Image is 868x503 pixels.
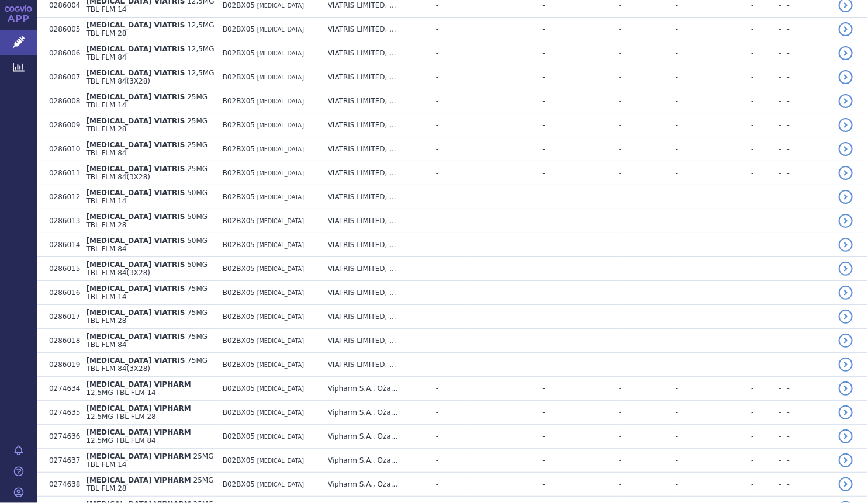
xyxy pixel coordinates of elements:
[86,261,185,269] span: [MEDICAL_DATA] VIATRIS
[257,74,304,81] span: [MEDICAL_DATA]
[545,185,622,209] td: -
[43,473,80,497] td: 0274638
[839,262,853,276] a: detail
[679,185,754,209] td: -
[839,429,853,443] a: detail
[86,332,185,341] span: [MEDICAL_DATA] VIATRIS
[223,384,255,393] span: B02BX05
[472,257,545,281] td: -
[86,356,185,365] span: [MEDICAL_DATA] VIATRIS
[781,41,833,65] td: -
[322,377,430,401] td: Vipharm S.A., Oża...
[545,305,622,329] td: -
[622,449,679,473] td: -
[257,314,304,320] span: [MEDICAL_DATA]
[322,257,430,281] td: VIATRIS LIMITED, ...
[86,356,208,373] span: 75MG TBL FLM 84(3X28)
[223,289,255,297] span: B02BX05
[545,233,622,257] td: -
[43,209,80,233] td: 0286013
[86,165,208,181] span: 25MG TBL FLM 84(3X28)
[430,89,472,113] td: -
[223,480,255,488] span: B02BX05
[622,233,679,257] td: -
[430,377,472,401] td: -
[322,425,430,449] td: Vipharm S.A., Oża...
[322,329,430,353] td: VIATRIS LIMITED, ...
[86,237,185,245] span: [MEDICAL_DATA] VIATRIS
[622,18,679,41] td: -
[322,65,430,89] td: VIATRIS LIMITED, ...
[545,449,622,473] td: -
[43,257,80,281] td: 0286015
[622,305,679,329] td: -
[223,25,255,33] span: B02BX05
[430,401,472,425] td: -
[839,310,853,324] a: detail
[472,161,545,185] td: -
[679,18,754,41] td: -
[781,377,833,401] td: -
[679,281,754,305] td: -
[223,193,255,201] span: B02BX05
[781,209,833,233] td: -
[86,285,208,301] span: 75MG TBL FLM 14
[781,89,833,113] td: -
[43,65,80,89] td: 0286007
[781,161,833,185] td: -
[754,41,781,65] td: -
[545,377,622,401] td: -
[839,142,853,156] a: detail
[223,169,255,177] span: B02BX05
[622,113,679,137] td: -
[781,425,833,449] td: -
[86,93,185,101] span: [MEDICAL_DATA] VIATRIS
[754,473,781,497] td: -
[754,281,781,305] td: -
[86,189,185,197] span: [MEDICAL_DATA] VIATRIS
[472,473,545,497] td: -
[86,476,213,492] span: 25MG TBL FLM 28
[257,194,304,200] span: [MEDICAL_DATA]
[622,257,679,281] td: -
[223,408,255,417] span: B02BX05
[622,161,679,185] td: -
[430,113,472,137] td: -
[223,1,255,9] span: B02BX05
[430,329,472,353] td: -
[257,170,304,176] span: [MEDICAL_DATA]
[223,145,255,153] span: B02BX05
[86,388,155,397] span: 12,5MG TBL FLM 14
[754,113,781,137] td: -
[223,265,255,273] span: B02BX05
[754,89,781,113] td: -
[679,473,754,497] td: -
[472,89,545,113] td: -
[86,261,208,277] span: 50MG TBL FLM 84(3X28)
[86,452,213,469] span: 25MG TBL FLM 14
[86,45,214,61] span: 12,5MG TBL FLM 84
[472,18,545,41] td: -
[622,425,679,449] td: -
[257,266,304,272] span: [MEDICAL_DATA]
[430,425,472,449] td: -
[622,209,679,233] td: -
[223,121,255,129] span: B02BX05
[839,286,853,300] a: detail
[622,41,679,65] td: -
[86,476,191,484] span: [MEDICAL_DATA] VIPHARM
[257,433,304,440] span: [MEDICAL_DATA]
[86,117,208,133] span: 25MG TBL FLM 28
[754,377,781,401] td: -
[781,185,833,209] td: -
[223,217,255,225] span: B02BX05
[430,209,472,233] td: -
[472,137,545,161] td: -
[545,473,622,497] td: -
[754,425,781,449] td: -
[257,410,304,416] span: [MEDICAL_DATA]
[679,41,754,65] td: -
[257,122,304,129] span: [MEDICAL_DATA]
[781,233,833,257] td: -
[679,113,754,137] td: -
